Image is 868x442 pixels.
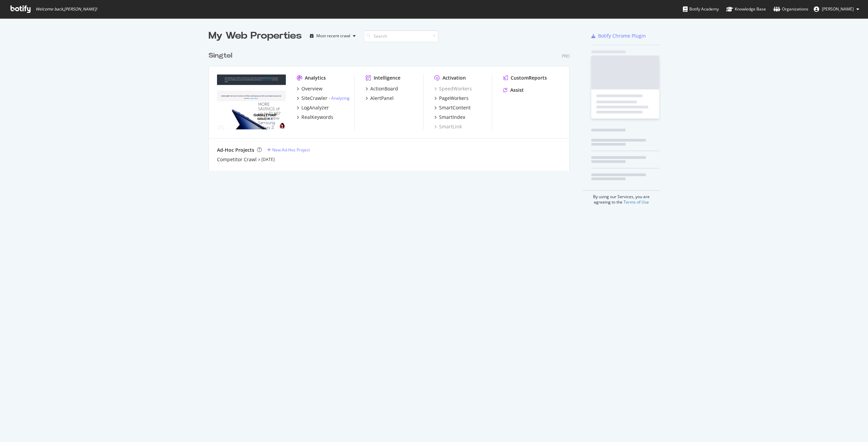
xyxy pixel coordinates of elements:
div: By using our Services, you are agreeing to the [583,190,659,205]
a: AlertPanel [366,95,394,102]
div: AlertPanel [370,95,394,102]
div: Activation [442,75,466,81]
div: Assist [510,87,524,93]
a: SmartContent [434,104,471,111]
div: Pro [562,53,570,59]
div: Most recent crawl [316,34,350,38]
a: CustomReports [503,75,547,81]
div: Singtel [209,51,232,61]
a: SiteCrawler- Analyzing [297,95,350,102]
div: SmartIndex [439,114,465,121]
span: Welcome back, [PERSON_NAME] ! [36,6,97,12]
a: Singtel [209,51,235,61]
a: SpeedWorkers [434,85,472,92]
div: Overview [301,85,322,92]
button: Most recent crawl [307,30,358,41]
a: Terms of Use [624,199,649,205]
a: ActionBoard [366,85,398,92]
div: New Ad-Hoc Project [272,147,310,153]
div: Organizations [773,6,808,13]
div: grid [209,43,575,171]
div: Intelligence [374,75,400,81]
a: PageWorkers [434,95,469,102]
button: [PERSON_NAME] [808,4,865,15]
a: SmartIndex [434,114,465,121]
a: Assist [503,87,524,93]
div: ActionBoard [370,85,398,92]
span: Hin Zi Wong [822,6,854,12]
a: [DATE] [261,156,275,162]
a: SmartLink [434,123,462,130]
a: LogAnalyzer [297,104,329,111]
a: Analyzing [331,95,350,101]
a: RealKeywords [297,114,333,121]
div: PageWorkers [439,95,469,102]
div: - [329,95,350,101]
div: My Web Properties [209,29,302,43]
div: SmartContent [439,104,471,111]
div: CustomReports [511,75,547,81]
div: RealKeywords [301,114,333,121]
div: SiteCrawler [301,95,328,102]
div: Ad-Hoc Projects [217,147,254,153]
img: singtel.com [217,75,286,129]
div: Knowledge Base [726,6,766,13]
div: Analytics [305,75,326,81]
div: LogAnalyzer [301,104,329,111]
a: Botify Chrome Plugin [591,33,646,39]
div: Botify Chrome Plugin [598,33,646,39]
input: Search [364,30,438,42]
a: Overview [297,85,322,92]
a: Competitor Crawl [217,156,257,163]
a: New Ad-Hoc Project [267,147,310,153]
div: Botify Academy [683,6,719,13]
